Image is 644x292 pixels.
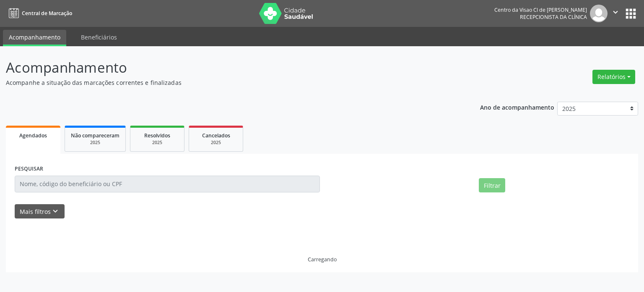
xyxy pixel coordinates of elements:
a: Beneficiários [75,30,123,45]
div: Carregando [308,256,337,263]
p: Acompanhamento [6,57,449,78]
label: PESQUISAR [15,163,43,176]
span: Cancelados [202,132,230,139]
div: Centro da Visao Cl de [PERSON_NAME] [494,6,587,13]
a: Central de Marcação [6,6,72,20]
span: Recepcionista da clínica [520,13,587,21]
p: Ano de acompanhamento [480,102,554,112]
span: Resolvidos [144,132,170,139]
span: Não compareceram [71,132,119,139]
i:  [611,8,620,17]
i: keyboard_arrow_down [51,207,60,216]
p: Acompanhe a situação das marcações correntes e finalizadas [6,78,449,87]
div: 2025 [71,139,119,146]
a: Acompanhamento [3,30,66,46]
span: Central de Marcação [22,10,72,17]
img: img [590,5,608,22]
button: Relatórios [592,70,635,84]
div: 2025 [195,139,237,146]
button:  [608,5,623,22]
button: apps [623,6,638,21]
button: Mais filtroskeyboard_arrow_down [15,204,65,219]
input: Nome, código do beneficiário ou CPF [15,176,320,192]
span: Agendados [19,132,47,139]
div: 2025 [136,139,178,146]
button: Filtrar [479,178,505,192]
